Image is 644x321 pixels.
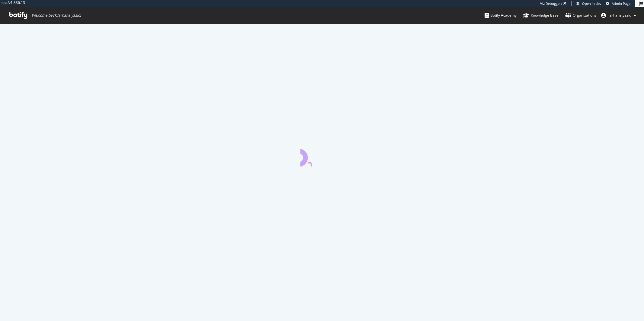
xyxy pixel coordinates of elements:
div: Botify Academy [485,12,517,18]
span: Open in dev [582,1,601,6]
span: Admin Page [612,1,630,6]
a: Knowledge Base [523,7,559,24]
a: Admin Page [606,1,630,6]
span: farhana.yazid [608,13,631,18]
a: Open in dev [576,1,601,6]
div: Knowledge Base [523,12,559,18]
span: Welcome back, farhana.yazid ! [32,13,81,18]
div: Organizations [565,12,596,18]
a: Botify Academy [485,7,517,24]
button: farhana.yazid [596,11,641,20]
a: Organizations [565,7,596,24]
div: Viz Debugger: [540,1,562,6]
